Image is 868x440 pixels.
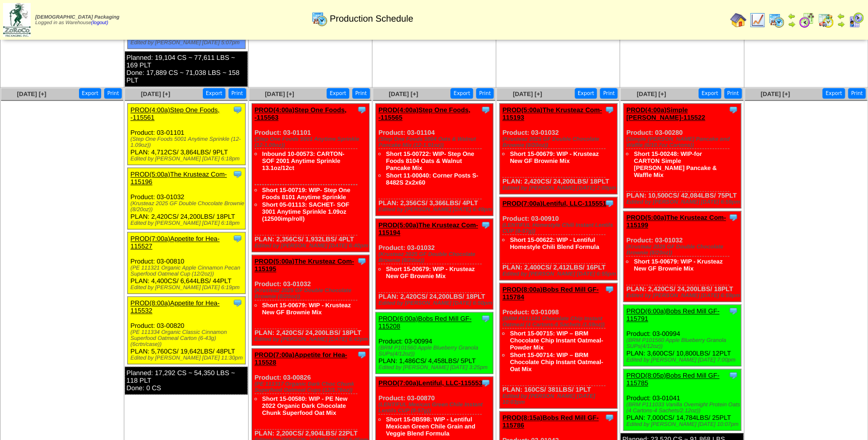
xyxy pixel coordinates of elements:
[481,220,491,230] img: Tooltip
[228,88,246,99] button: Print
[311,11,328,27] img: calendarprod.gif
[203,88,225,99] button: Export
[604,198,614,208] img: Tooltip
[232,233,243,243] img: Tooltip
[265,91,294,98] span: [DATE] [+]
[626,372,719,387] a: PROD(8:05p)Bobs Red Mill GF-115785
[481,105,491,115] img: Tooltip
[787,12,796,20] img: arrowleft.gif
[35,15,119,26] span: Logged in as Warehouse
[626,337,741,349] div: (BRM P101560 Apple Blueberry Granola SUPs(4/12oz))
[481,313,491,323] img: Tooltip
[252,104,369,252] div: Product: 03-01101 PLAN: 2,356CS / 1,932LBS / 4PLT
[626,402,741,414] div: (BRM P111033 Vanilla Overnight Protein Oats (4 Cartons-4 Sachets/2.12oz))
[130,106,219,121] a: PROD(4:00a)Step One Foods, -115561
[634,150,717,179] a: Short 15-00248: WIP-for CARTON Simple [PERSON_NAME] Pancake & Waffle Mix
[623,369,741,430] div: Product: 03-01041 PLAN: 7,000CS / 14,784LBS / 25PLT
[604,105,614,115] img: Tooltip
[728,212,738,222] img: Tooltip
[502,316,617,328] div: (BRM P111181 Chocolate Chip Instant Oatmeal (4 Cartons-6 Sachets /1.59oz))
[357,256,367,266] img: Tooltip
[378,345,493,357] div: (BRM P101560 Apple Blueberry Granola SUPs(4/12oz))
[623,104,741,208] div: Product: 03-00280 PLAN: 10,500CS / 42,084LBS / 75PLT
[104,88,122,99] button: Print
[502,271,617,277] div: Edited by [PERSON_NAME] [DATE] 6:55pm
[386,150,474,171] a: Short 15-00722: WIP- Step One Foods 8104 Oats & Walnut Pancake Mix
[500,197,617,280] div: Product: 03-00910 PLAN: 2,400CS / 2,412LBS / 16PLT
[626,244,741,256] div: (Krusteaz 2025 GF Double Chocolate Brownie (8/20oz))
[255,243,369,249] div: Edited by [PERSON_NAME] [DATE] 6:40pm
[600,88,617,99] button: Print
[91,20,108,26] a: (logout)
[375,104,493,216] div: Product: 03-01104 PLAN: 2,356CS / 3,366LBS / 4PLT
[510,150,599,164] a: Short 15-00679: WIP - Krusteaz New GF Brownie Mix
[330,14,413,24] span: Production Schedule
[502,393,617,405] div: Edited by [PERSON_NAME] [DATE] 10:03pm
[130,285,245,291] div: Edited by [PERSON_NAME] [DATE] 6:19pm
[749,12,765,28] img: line_graph.gif
[262,302,351,316] a: Short 15-00679: WIP - Krusteaz New GF Brownie Mix
[730,12,746,28] img: home.gif
[378,251,493,263] div: (Krusteaz 2025 GF Double Chocolate Brownie (8/20oz))
[255,257,354,273] a: PROD(5:00a)The Krusteaz Com-115195
[502,222,617,234] div: (LENTIFUL Homestyle Chili Instant Lentils CUP (8-57g))
[724,88,742,99] button: Print
[626,199,741,205] div: Edited by [PERSON_NAME] [DATE] 6:59pm
[128,232,246,294] div: Product: 03-00810 PLAN: 4,400CS / 6,644LBS / 44PLT
[378,315,471,330] a: PROD(6:00a)Bobs Red Mill GF-115208
[626,357,741,363] div: Edited by [PERSON_NAME] [DATE] 7:00pm
[698,88,721,99] button: Export
[760,91,790,98] span: [DATE] [+]
[604,284,614,294] img: Tooltip
[125,51,247,86] div: Planned: 19,104 CS ~ 77,611 LBS ~ 169 PLT Done: 17,889 CS ~ 71,038 LBS ~ 158 PLT
[386,172,478,186] a: Short 11-00040: Corner Posts S-8482S 2x2x60
[787,20,796,28] img: arrowright.gif
[626,293,741,299] div: Edited by [PERSON_NAME] [DATE] 6:59pm
[626,421,741,427] div: Edited by [PERSON_NAME] [DATE] 10:07pm
[386,416,475,437] a: Short 15-0B598: WIP - Lentiful Mexican Green Chile Grain and Veggie Blend Formula
[378,402,493,414] div: (LENTIFUL Mexican Green Chile Instant Lentils CUP (8-57g))
[17,91,46,98] span: [DATE] [+]
[510,236,599,250] a: Short 15-00622: WIP - Lentiful Homestyle Chili Blend Formula
[502,106,602,121] a: PROD(5:00a)The Krusteaz Com-115193
[637,91,666,98] a: [DATE] [+]
[232,105,243,115] img: Tooltip
[352,88,370,99] button: Print
[378,136,493,148] div: (Step One Foods 5004 Oats & Walnut Pancake Mix (12-1.91oz))
[626,136,741,148] div: (Simple [PERSON_NAME] Pancake and Waffle (6/10.7oz Cartons))
[626,106,705,121] a: PROD(4:00a)Simple [PERSON_NAME]-115522
[141,91,170,98] span: [DATE] [+]
[255,381,369,393] div: (PE 111317 Organic Dark Choc Chunk Superfood Oatmeal Cups (12/1.76oz))
[818,12,834,28] img: calendarinout.gif
[357,349,367,360] img: Tooltip
[848,12,864,28] img: calendarcustomer.gif
[502,200,606,207] a: PROD(7:00a)Lentiful, LLC-115551
[500,104,617,194] div: Product: 03-01032 PLAN: 2,420CS / 24,200LBS / 18PLT
[634,258,723,272] a: Short 15-00679: WIP - Krusteaz New GF Brownie Mix
[255,351,347,366] a: PROD(7:00a)Appetite for Hea-115528
[848,88,865,99] button: Print
[255,288,369,300] div: (Krusteaz 2025 GF Double Chocolate Brownie (8/20oz))
[623,305,741,366] div: Product: 03-00994 PLAN: 3,600CS / 10,800LBS / 12PLT
[822,88,845,99] button: Export
[125,367,247,394] div: Planned: 17,292 CS ~ 54,350 LBS ~ 118 PLT Done: 0 CS
[626,307,719,322] a: PROD(6:00a)Bobs Red Mill GF-115791
[357,105,367,115] img: Tooltip
[389,91,418,98] a: [DATE] [+]
[255,106,347,121] a: PROD(4:00a)Step One Foods, -115563
[35,15,119,20] span: [DEMOGRAPHIC_DATA] Packaging
[502,286,598,301] a: PROD(8:00a)Bobs Red Mill GF-115784
[262,201,349,222] a: Short 05-01113: SACHET- SOF 3001 Anytime Sprinkle 1.09oz (12500imp/roll)
[510,330,603,351] a: Short 15-00715: WIP – BRM Chocolate Chip Instant Oatmeal-Powder Mix
[130,299,219,314] a: PROD(8:00a)Appetite for Hea-115532
[837,12,845,20] img: arrowleft.gif
[375,219,493,309] div: Product: 03-01032 PLAN: 2,420CS / 24,200LBS / 18PLT
[128,168,246,229] div: Product: 03-01032 PLAN: 2,420CS / 24,200LBS / 18PLT
[262,187,350,201] a: Short 15-00719: WIP- Step One Foods 8101 Anytime Sprinkle
[128,104,246,165] div: Product: 03-01101 PLAN: 4,712CS / 3,864LBS / 9PLT
[255,136,369,148] div: (Step One Foods 5001 Anytime Sprinkle (12-1.09oz))
[378,379,483,387] a: PROD(7:00a)Lentiful, LLC-115553
[476,88,494,99] button: Print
